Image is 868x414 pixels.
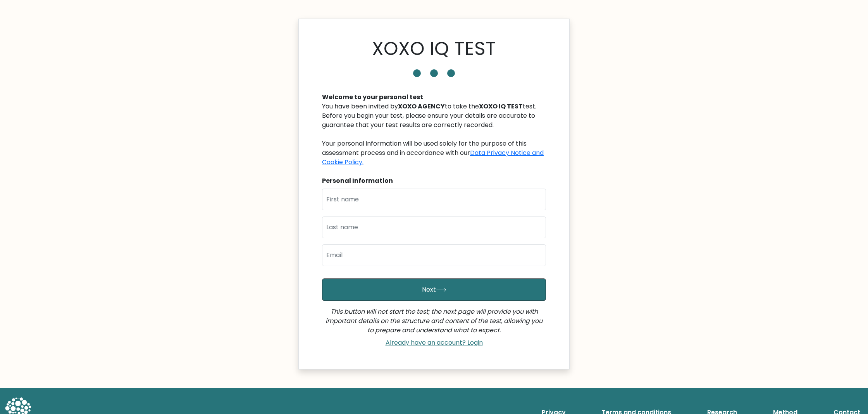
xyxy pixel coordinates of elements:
div: Welcome to your personal test [322,93,546,102]
button: Next [322,278,546,301]
input: First name [322,189,546,210]
a: Data Privacy Notice and Cookie Policy. [322,148,544,167]
h1: XOXO IQ TEST [372,38,496,60]
input: Last name [322,216,546,238]
div: You have been invited by to take the test. Before you begin your test, please ensure your details... [322,102,546,167]
input: Email [322,244,546,266]
div: Personal Information [322,176,546,186]
b: XOXO IQ TEST [479,102,523,111]
a: Already have an account? Login [382,338,486,347]
i: This button will not start the test; the next page will provide you with important details on the... [325,307,542,335]
b: XOXO AGENCY [398,102,445,111]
